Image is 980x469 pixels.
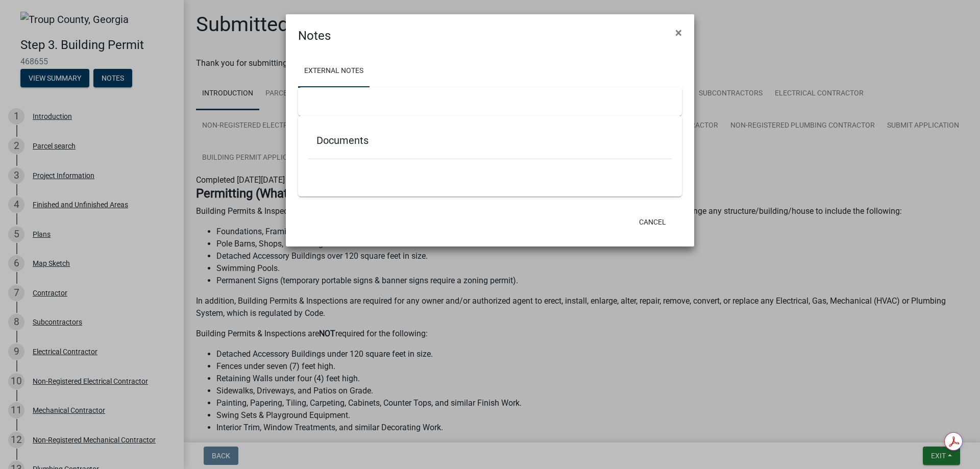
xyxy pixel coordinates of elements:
h4: Notes [298,27,331,45]
h5: Documents [316,134,664,146]
a: External Notes [298,55,370,88]
button: Close [667,18,690,47]
span: × [675,26,682,40]
button: Cancel [631,213,674,231]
